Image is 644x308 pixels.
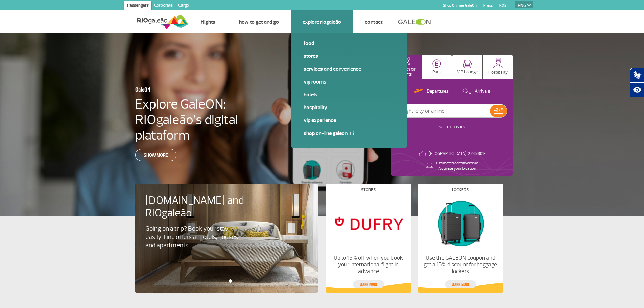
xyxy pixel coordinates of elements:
[443,3,477,8] a: Shop On-line GaleOn
[304,65,394,73] a: Services and Convenience
[463,60,472,68] img: vipRoom.svg
[151,1,175,11] a: Corporate
[239,19,279,25] a: How to get and go
[304,78,394,86] a: VIP Rooms
[304,40,394,47] a: Food
[475,88,490,95] p: Arrivals
[304,117,394,124] a: VIP Experience
[412,87,451,96] button: Departures
[436,161,479,171] p: Estimated car travel time: Activate your location
[630,68,644,82] button: Abrir tradutor de língua de sinais.
[303,19,341,25] a: Explore RIOgaleão
[457,70,478,75] p: VIP Lounge
[304,129,394,137] a: Shop On-line GaleOn
[432,70,441,75] p: Park
[361,188,376,192] h4: Stores
[423,255,497,275] p: Use the GALEON coupon and get a 15% discount for baggage lockers
[445,280,476,288] a: Learn more
[145,194,253,219] h4: [DOMAIN_NAME] and RIOgaleão
[145,224,241,250] p: Going on a trip? Book your stay easily. Find offers at hotels, houses and apartments
[124,1,151,11] a: Passengers
[483,55,513,79] button: Hospitality
[135,96,281,143] h4: Explore GaleON: RIOgaleão’s digital plataform
[437,125,467,130] button: SEE ALL FLIGHTS
[201,19,215,25] a: Flights
[304,52,394,60] a: Stores
[331,255,405,275] p: Up to 15% off when you book your international flight in advance
[630,68,644,97] div: Plugin de acessibilidade da Hand Talk.
[460,87,492,96] button: Arrivals
[429,151,485,157] p: [GEOGRAPHIC_DATA]: 27°C/80°F
[350,131,354,135] img: External Link Icon
[175,1,192,11] a: Cargo
[452,55,482,79] button: VIP Lounge
[493,58,503,68] img: hospitality.svg
[423,197,497,249] img: Lockers
[483,3,493,8] a: Press
[422,55,452,79] button: Park
[439,125,465,129] a: SEE ALL FLIGHTS
[427,88,449,95] p: Departures
[488,70,508,75] p: Hospitality
[145,194,308,250] a: [DOMAIN_NAME] and RIOgaleãoGoing on a trip? Book your stay easily. Find offers at hotels, houses ...
[353,280,384,288] a: Learn more
[365,19,383,25] a: Contact
[304,104,394,111] a: Hospitality
[304,91,394,98] a: Hotels
[452,188,469,192] h4: Lockers
[135,149,176,161] a: Show more
[630,82,644,97] button: Abrir recursos assistivos.
[135,82,248,96] h3: GaleON
[331,197,405,249] img: Stores
[432,59,441,68] img: carParkingHome.svg
[397,104,490,117] input: Flight, city or airline
[499,3,507,8] a: RQS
